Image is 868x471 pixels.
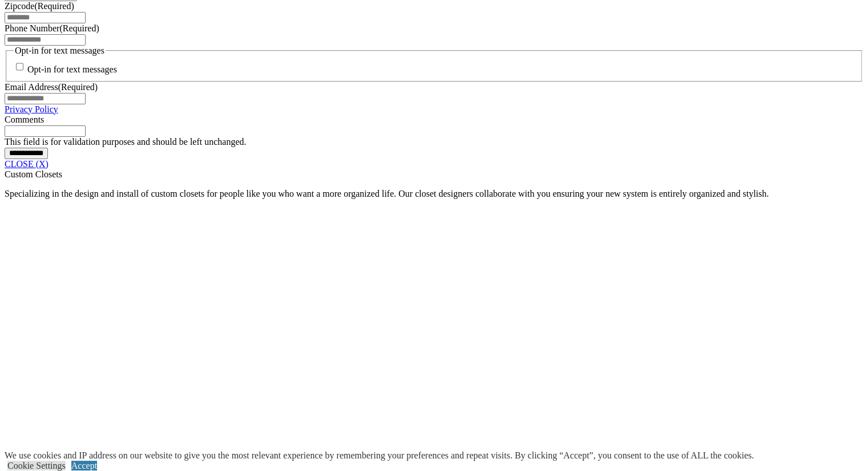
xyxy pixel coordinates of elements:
[5,104,58,114] a: Privacy Policy
[14,46,106,56] legend: Opt-in for text messages
[5,159,49,169] a: CLOSE (X)
[71,461,97,470] a: Accept
[27,65,117,75] label: Opt-in for text messages
[5,137,863,147] div: This field is for validation purposes and should be left unchanged.
[34,1,74,11] span: (Required)
[58,82,98,92] span: (Required)
[7,461,66,470] a: Cookie Settings
[5,1,74,11] label: Zipcode
[5,189,863,199] p: Specializing in the design and install of custom closets for people like you who want a more orga...
[59,23,99,33] span: (Required)
[5,169,62,179] span: Custom Closets
[5,82,98,92] label: Email Address
[5,450,754,461] div: We use cookies and IP address on our website to give you the most relevant experience by remember...
[5,115,44,124] label: Comments
[5,23,99,33] label: Phone Number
